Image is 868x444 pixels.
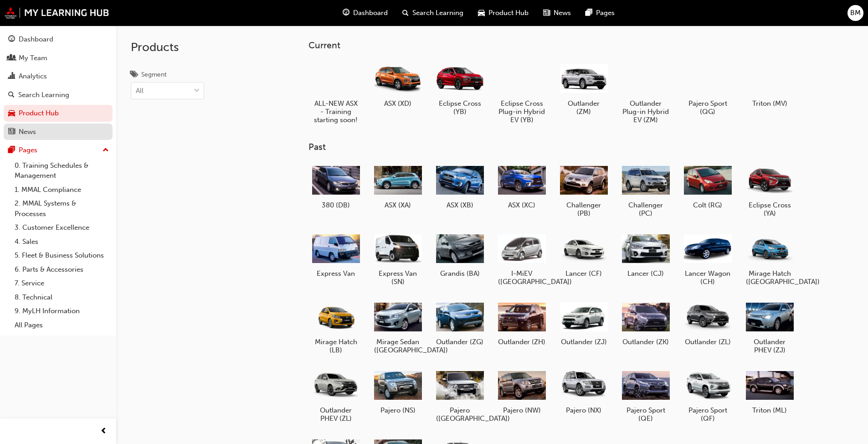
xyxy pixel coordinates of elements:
[308,142,826,152] h3: Past
[536,4,578,22] a: news-iconNews
[684,338,732,346] h5: Outlander (ZL)
[478,7,485,19] span: car-icon
[19,127,36,137] div: News
[8,109,15,118] span: car-icon
[11,263,113,277] a: 6. Parts & Accessories
[4,142,113,159] button: Pages
[136,86,144,96] div: All
[498,406,546,414] h5: Pajero (NW)
[8,91,15,99] span: search-icon
[432,365,487,426] a: Pajero ([GEOGRAPHIC_DATA])
[560,338,608,346] h5: Outlander (ZJ)
[556,365,611,418] a: Pajero (NX)
[742,297,797,358] a: Outlander PHEV (ZJ)
[684,406,732,423] h5: Pajero Sport (QF)
[131,40,204,55] h2: Products
[11,318,113,332] a: All Pages
[560,406,608,414] h5: Pajero (NX)
[556,58,611,119] a: Outlander (ZM)
[618,228,673,281] a: Lancer (CJ)
[308,40,826,51] h3: Current
[11,248,113,263] a: 5. Fleet & Business Solutions
[402,7,409,19] span: search-icon
[100,426,107,437] span: prev-icon
[103,145,109,156] span: up-icon
[312,338,360,354] h5: Mirage Hatch (LB)
[556,297,611,350] a: Outlander (ZJ)
[680,297,735,350] a: Outlander (ZL)
[436,201,484,209] h5: ASX (XB)
[746,406,794,414] h5: Triton (ML)
[556,228,611,281] a: Lancer (CF)
[432,228,487,281] a: Grandis (BA)
[494,228,549,289] a: I-MiEV ([GEOGRAPHIC_DATA])
[850,8,861,18] span: BM
[680,365,735,426] a: Pajero Sport (QF)
[554,8,571,18] span: News
[680,58,735,119] a: Pajero Sport (QG)
[742,365,797,418] a: Triton (ML)
[370,228,425,289] a: Express Van (SN)
[746,338,794,354] h5: Outlander PHEV (ZJ)
[5,7,109,19] img: mmal
[622,269,670,278] h5: Lancer (CJ)
[18,90,69,100] div: Search Learning
[680,160,735,213] a: Colt (RG)
[746,201,794,217] h5: Eclipse Cross (YA)
[4,68,113,85] a: Analytics
[618,365,673,426] a: Pajero Sport (QE)
[436,338,484,346] h5: Outlander (ZG)
[353,8,388,18] span: Dashboard
[141,70,167,79] div: Segment
[471,4,536,22] a: car-iconProduct Hub
[622,406,670,423] h5: Pajero Sport (QE)
[560,269,608,278] h5: Lancer (CF)
[11,276,113,290] a: 7. Service
[4,31,113,48] a: Dashboard
[308,58,363,127] a: ALL-NEW ASX - Training starting soon!
[8,146,15,155] span: pages-icon
[374,406,422,414] h5: Pajero (NS)
[488,8,529,18] span: Product Hub
[194,85,200,97] span: down-icon
[684,99,732,116] h5: Pajero Sport (QG)
[498,99,546,124] h5: Eclipse Cross Plug-in Hybrid EV (YB)
[498,269,546,286] h5: I-MiEV ([GEOGRAPHIC_DATA])
[742,228,797,289] a: Mirage Hatch ([GEOGRAPHIC_DATA])
[432,58,487,119] a: Eclipse Cross (YB)
[498,201,546,209] h5: ASX (XC)
[312,406,360,423] h5: Outlander PHEV (ZL)
[494,365,549,418] a: Pajero (NW)
[11,290,113,305] a: 8. Technical
[19,71,47,82] div: Analytics
[436,269,484,278] h5: Grandis (BA)
[308,297,363,358] a: Mirage Hatch (LB)
[560,201,608,217] h5: Challenger (PB)
[131,71,138,79] span: tags-icon
[374,99,422,108] h5: ASX (XD)
[312,201,360,209] h5: 380 (DB)
[374,201,422,209] h5: ASX (XA)
[308,228,363,281] a: Express Van
[618,160,673,221] a: Challenger (PC)
[742,160,797,221] a: Eclipse Cross (YA)
[4,50,113,67] a: My Team
[412,8,463,18] span: Search Learning
[8,36,15,44] span: guage-icon
[543,7,550,19] span: news-icon
[19,34,53,45] div: Dashboard
[586,7,592,19] span: pages-icon
[11,196,113,221] a: 2. MMAL Systems & Processes
[19,145,37,155] div: Pages
[494,160,549,213] a: ASX (XC)
[596,8,615,18] span: Pages
[618,58,673,127] a: Outlander Plug-in Hybrid EV (ZM)
[4,105,113,122] a: Product Hub
[374,338,422,354] h5: Mirage Sedan ([GEOGRAPHIC_DATA])
[308,160,363,213] a: 380 (DB)
[343,7,349,19] span: guage-icon
[684,201,732,209] h5: Colt (RG)
[4,29,113,142] button: DashboardMy TeamAnalyticsSearch LearningProduct HubNews
[8,128,15,136] span: news-icon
